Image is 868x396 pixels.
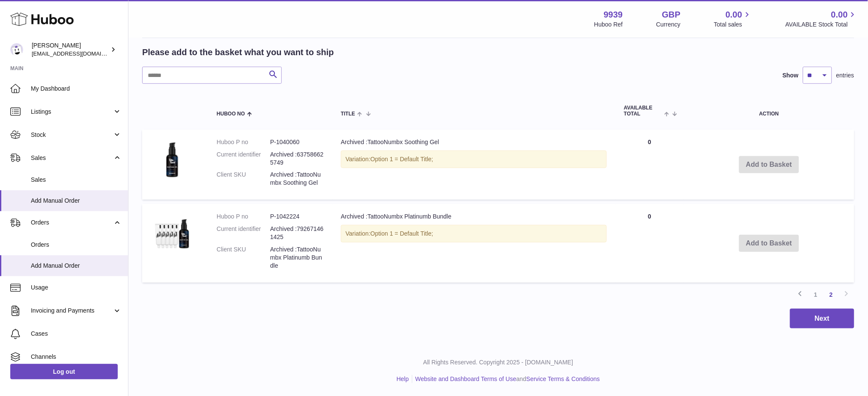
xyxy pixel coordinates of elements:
[31,330,122,338] span: Cases
[10,43,23,56] img: internalAdmin-9939@internal.huboo.com
[332,204,615,282] td: Archived :TattooNumbx Platinumb Bundle
[526,375,600,382] a: Service Terms & Conditions
[31,262,122,270] span: Add Manual Order
[217,245,270,270] dt: Client SKU
[31,197,122,205] span: Add Manual Order
[31,219,113,227] span: Orders
[594,21,623,29] div: Huboo Ref
[790,309,854,329] button: Next
[662,9,680,21] strong: GBP
[32,41,109,58] div: [PERSON_NAME]
[31,154,113,162] span: Sales
[10,364,118,379] a: Log out
[270,245,324,270] dd: Archived :TattooNumbx Platinumb Bundle
[31,131,113,139] span: Stock
[397,375,409,382] a: Help
[808,287,823,302] a: 1
[31,307,113,315] span: Invoicing and Payments
[31,241,122,249] span: Orders
[656,21,681,29] div: Currency
[31,108,113,116] span: Listings
[615,204,684,282] td: 0
[31,353,122,361] span: Channels
[785,21,858,29] span: AVAILABLE Stock Total
[135,358,861,366] p: All Rights Reserved. Copyright 2025 - [DOMAIN_NAME]
[31,85,122,93] span: My Dashboard
[785,9,858,29] a: 0.00 AVAILABLE Stock Total
[714,9,752,29] a: 0.00 Total sales
[415,375,516,382] a: Website and Dashboard Terms of Use
[31,176,122,184] span: Sales
[831,9,848,21] span: 0.00
[823,287,839,302] a: 2
[726,9,743,21] span: 0.00
[714,21,752,29] span: Total sales
[604,9,623,21] strong: 9939
[32,50,126,57] span: [EMAIL_ADDRESS][DOMAIN_NAME]
[412,375,600,383] li: and
[31,284,122,292] span: Usage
